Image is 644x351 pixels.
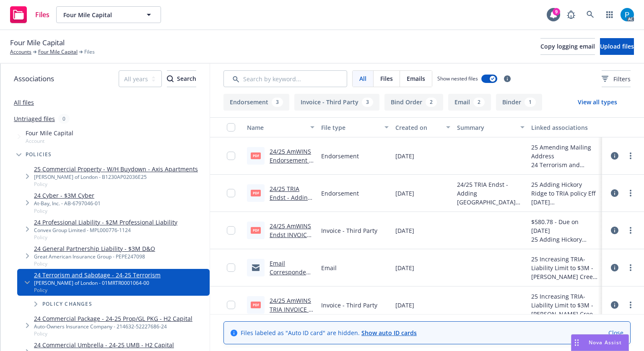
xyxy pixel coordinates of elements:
span: [DATE] [395,152,414,160]
a: 25 Commercial Property - W/H Buydown - Axis Apartments [34,165,198,173]
input: Toggle Row Selected [227,263,235,272]
a: Search [582,6,599,23]
span: Invoice - Third Party [321,301,377,310]
a: Report a Bug [563,6,579,23]
button: Name [244,117,318,137]
div: Summary [457,123,515,132]
button: Invoice - Third Party [294,94,379,111]
button: Nova Assist [571,334,629,351]
a: more [626,300,636,310]
a: Files [7,3,53,26]
div: 25 Adding Hickory Ridge to TRIA policy Eff [DATE] [531,235,599,244]
a: Close [608,328,623,337]
span: Files [35,11,49,18]
span: Show nested files [437,75,478,82]
span: [DATE] [395,263,414,272]
button: Summary [454,117,528,137]
span: Files labeled as "Auto ID card" are hidden. [241,328,417,337]
button: Endorsement [223,94,289,111]
a: 24 General Partnership Liability - $3M D&O [34,244,155,253]
span: pdf [251,302,261,308]
div: 3 [272,98,283,107]
a: All files [14,98,34,106]
span: Policy [34,207,101,214]
a: Accounts [10,48,31,56]
input: Search by keyword... [223,70,347,87]
div: 24 Terrorism and Sabotage - 24-25 Terrorism [531,160,599,169]
a: more [626,151,636,161]
div: Auto-Owners Insurance Company - 214632-52227686-24 [34,323,192,330]
a: 24/25 AmWINS Endst INVOICE - adding [GEOGRAPHIC_DATA] to TRIA policy eff [DATE].pdf [270,222,314,283]
a: 24 Commercial Package - 24-25 Prop/GL PKG - H2 Capital [34,314,192,323]
a: Untriaged files [14,114,55,123]
button: Created on [392,117,454,137]
span: Upload files [600,42,634,50]
span: Account [26,137,73,145]
div: 9 [553,8,560,15]
div: 25 Amending Mailing Address [531,143,599,160]
span: Policy [34,260,155,267]
span: Policy [34,330,192,337]
div: Linked associations [531,123,599,132]
span: Invoice - Third Party [321,226,377,235]
button: SearchSearch [167,70,196,87]
span: Email [321,263,337,272]
div: 25 Increasing TRIA-Liability Limit to $3M - [PERSON_NAME] Creek [531,292,599,318]
span: 24/25 TRIA Endst - Adding [GEOGRAPHIC_DATA] eff [DATE] [457,180,525,206]
span: Policy changes [42,302,92,307]
button: Bind Order [384,94,443,111]
div: Search [167,71,196,87]
div: [PERSON_NAME] of London - B1230AP02036E25 [34,173,198,181]
span: Filters [613,75,631,83]
span: [DATE] [395,189,414,198]
div: 0 [58,114,70,124]
span: [DATE] [395,301,414,310]
a: 24 Professional Liability - $2M Professional Liability [34,218,177,227]
input: Toggle Row Selected [227,152,235,160]
span: Policy [34,286,161,294]
input: Toggle Row Selected [227,301,235,309]
button: Four Mile Capital [56,6,161,23]
span: pdf [251,152,261,159]
input: Toggle Row Selected [227,226,235,235]
button: Linked associations [528,117,602,137]
div: Drag to move [571,335,582,351]
div: 1 [525,98,536,107]
span: Associations [14,73,54,84]
a: Four Mile Capital [38,48,78,56]
button: Copy logging email [540,38,595,55]
div: 3 [362,98,373,107]
a: 24 Terrorism and Sabotage - 24-25 Terrorism [34,271,161,279]
a: Show auto ID cards [361,329,417,337]
button: File type [318,117,392,137]
div: Created on [395,123,441,132]
span: pdf [251,190,261,196]
a: Switch app [601,6,618,23]
a: 24 Commercial Umbrella - 24-25 UMB - H2 Capital [34,341,174,349]
span: [DATE] [395,226,414,235]
div: $580.78 - Due on [DATE] [531,217,599,235]
span: Four Mile Capital [63,10,136,19]
div: At-Bay, Inc. - AB-6797046-01 [34,200,101,207]
div: Great American Insurance Group - PEPE247098 [34,253,155,260]
a: 24 Cyber - $3M Cyber [34,191,101,200]
div: 25 Increasing TRIA-Liability Limit to $3M - [PERSON_NAME] Creek [531,255,599,281]
span: Policies [26,152,52,157]
img: photo [621,8,634,21]
span: Policy [34,234,177,241]
button: Filters [602,70,631,87]
span: Policy [34,181,198,188]
a: 24/25 AmWINS Endorsement - Amending Mailing Address to new office address .pdf [270,147,313,208]
span: pdf [251,227,261,233]
span: Filters [602,75,631,83]
span: Files [380,74,393,83]
span: Files [84,48,95,56]
div: 2 [473,98,485,107]
span: Four Mile Capital [10,37,65,48]
div: Name [247,123,305,132]
input: Select all [227,123,235,132]
button: Binder [496,94,542,111]
span: All [359,74,366,83]
div: File type [321,123,379,132]
a: more [626,263,636,273]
